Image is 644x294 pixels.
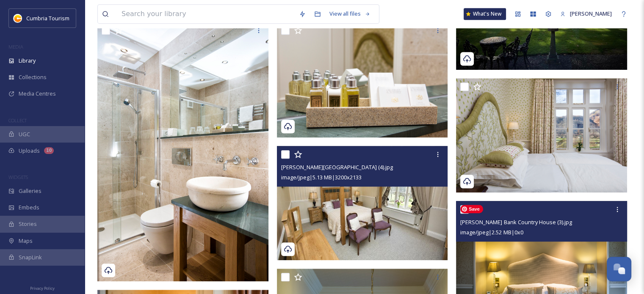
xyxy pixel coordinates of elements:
span: Save [460,205,483,213]
span: Embeds [19,203,39,212]
span: Library [19,57,36,65]
span: UGC [19,130,30,138]
span: Media Centres [19,90,56,98]
input: Search your library [117,5,295,23]
span: Cumbria Tourism [26,14,69,22]
span: COLLECT [8,117,27,124]
span: [PERSON_NAME] Bank Country House (3).jpg [460,218,572,226]
span: Privacy Policy [30,286,55,291]
img: Hazel Bank Country House (4).jpg [277,146,448,260]
img: Hazel Bank Country House (7).jpg [277,22,450,137]
span: Galleries [19,187,41,195]
a: Privacy Policy [30,283,55,293]
span: SnapLink [19,253,42,261]
button: Open Chat [607,257,631,281]
span: image/jpeg | 5.13 MB | 3200 x 2133 [281,173,362,181]
span: WIDGETS [8,174,28,180]
span: image/jpeg | 2.52 MB | 0 x 0 [460,228,523,236]
img: images.jpg [14,14,22,22]
span: Uploads [19,147,40,155]
span: MEDIA [8,44,23,50]
a: View all files [325,5,375,22]
span: Stories [19,220,37,228]
img: Hazel Bank Country House (8).jpg [97,22,271,281]
span: Collections [19,73,47,81]
a: What's New [464,8,506,20]
img: Hazel Bank Country House (6).jpg [456,78,627,192]
span: [PERSON_NAME][GEOGRAPHIC_DATA] (4).jpg [281,163,393,171]
span: Maps [19,237,33,245]
span: [PERSON_NAME] [570,10,612,17]
div: 10 [44,147,54,154]
a: [PERSON_NAME] [556,5,616,22]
